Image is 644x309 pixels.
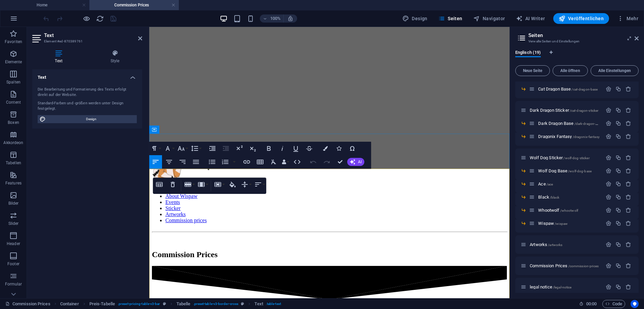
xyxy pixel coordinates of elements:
div: Duplizieren [615,168,621,174]
div: Ace/ace [536,182,602,186]
span: /wolf-dog-base [568,169,592,173]
button: Insert Table [254,155,267,169]
span: Englisch (19) [515,48,541,58]
button: Redo (Ctrl+Shift+Z) [320,155,333,169]
button: Vertical Align [240,178,252,191]
h2: Text [44,32,142,38]
p: Spalten [6,79,21,85]
div: Entfernen [626,155,631,161]
p: Boxen [8,120,19,125]
div: Wispaw/wispaw [536,221,602,226]
button: Subscript [246,142,259,155]
span: Veröffentlichen [559,15,604,22]
button: Superscript [233,142,246,155]
div: Duplizieren [615,121,621,126]
div: Duplizieren [615,220,621,226]
button: Ordered List [232,155,237,169]
span: Design [402,15,428,22]
a: Klick, um Auswahl aufzuheben. Doppelklick öffnet Seitenverwaltung [5,300,50,308]
div: Entfernen [626,134,631,139]
button: HTML [291,155,304,169]
span: Klick, um Seite zu öffnen [538,168,592,173]
span: . preset-table-v3-border-cross [193,300,239,308]
button: Increase Indent [206,142,219,155]
div: Dragonix Fantasy/dragonix-fantasy [536,134,602,139]
i: Bei Größenänderung Zoomstufe automatisch an das gewählte Gerät anpassen. [287,15,293,22]
div: Entfernen [626,284,631,290]
div: Entfernen [626,181,631,187]
button: Data Bindings [281,155,290,169]
span: /dragonix-fantasy [573,135,600,139]
h4: Text [32,69,142,81]
div: Cat Dragon Base/cat-dragon-base [536,87,602,91]
button: Row [183,178,196,191]
p: Bilder [8,201,19,206]
span: Klick, um Seite zu öffnen [538,221,568,226]
div: Entfernen [626,263,631,269]
div: Duplizieren [615,134,621,139]
span: /dark-dragon-base [574,122,603,126]
button: Special Characters [346,142,359,155]
button: Table Header [153,178,166,191]
button: Font Family [163,142,175,155]
span: . preset-pricing-table-v3-bar [118,300,160,308]
div: Entfernen [626,86,631,92]
button: Align Center [163,155,175,169]
span: Neue Seite [518,69,547,73]
div: Einstellungen [606,242,611,247]
button: Ordered List [219,155,232,169]
button: AI [347,158,364,166]
div: legal notice/legal-notice [528,285,602,289]
button: Align Right [176,155,189,169]
div: Einstellungen [606,155,611,161]
div: Einstellungen [606,263,611,269]
div: Dark Dragon Base/dark-dragon-base [536,121,602,126]
span: Cat Dragon Base [538,87,598,92]
h3: Verwalte Seiten und Einstellungen [528,38,625,44]
h6: 100% [270,14,281,23]
div: Entfernen [626,107,631,113]
span: Klick zum Auswählen. Doppelklick zum Bearbeiten [60,300,79,308]
span: Dragonix Fantasy [538,134,600,139]
div: Entfernen [626,242,631,247]
button: Code [602,300,625,308]
button: Column [196,178,209,191]
span: Mehr [617,15,638,22]
h6: Session-Zeit [579,300,597,308]
span: /commission-prices [568,264,599,268]
span: /cat-dragon-base [571,88,598,91]
div: Standard-Farben und -größen werden unter Design festgelegt. [38,101,137,112]
span: Klick, um Seite zu öffnen [538,195,559,200]
button: Italic (Ctrl+I) [276,142,289,155]
button: Remove Table [166,178,179,191]
p: Akkordeon [3,140,23,145]
span: Dark Dragon Sticker [530,108,598,113]
button: Decrease Indent [219,142,232,155]
span: legal notice [530,284,571,289]
i: Seite neu laden [96,15,104,23]
button: Unordered List [206,155,218,169]
span: /legal-notice [553,285,572,289]
div: Commission Prices/commission-prices [528,264,602,268]
span: AI Writer [516,15,545,22]
div: Einstellungen [606,168,611,174]
button: Design [400,13,430,24]
div: Einstellungen [606,107,611,113]
div: Duplizieren [615,194,621,200]
div: Duplizieren [615,181,621,187]
button: Seiten [436,13,465,24]
span: 00 00 [586,300,597,308]
div: Entfernen [626,220,631,226]
span: : [591,301,592,306]
p: Favoriten [5,39,22,44]
button: Veröffentlichen [553,13,609,24]
button: Cell [213,178,226,191]
div: Einstellungen [606,121,611,126]
button: Undo (Ctrl+Z) [307,155,320,169]
span: Klick zum Auswählen. Doppelklick zum Bearbeiten [176,300,191,308]
button: Colors [319,142,332,155]
span: Klick zum Auswählen. Doppelklick zum Bearbeiten [89,300,115,308]
div: Einstellungen [606,220,611,226]
div: Duplizieren [615,207,621,213]
span: Klick, um Seite zu öffnen [538,181,553,186]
